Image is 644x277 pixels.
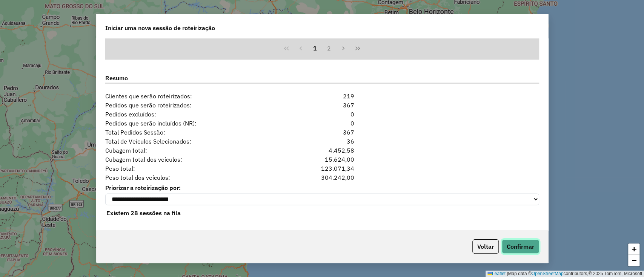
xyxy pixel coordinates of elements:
[105,183,539,192] label: Priorizar a roteirização por:
[632,256,636,265] span: −
[101,164,285,173] span: Peso total:
[336,41,350,55] button: Next Page
[101,110,285,119] span: Pedidos excluídos:
[628,243,639,255] a: Zoom in
[285,164,359,173] div: 123.071,34
[285,101,359,110] div: 367
[101,101,285,110] span: Pedidos que serão roteirizados:
[285,146,359,155] div: 4.452,58
[632,244,636,254] span: +
[101,128,285,137] span: Total Pedidos Sessão:
[101,119,285,128] span: Pedidos que serão incluídos (NR):
[101,173,285,182] span: Peso total dos veículos:
[502,239,539,254] button: Confirmar
[285,128,359,137] div: 367
[322,41,337,55] button: 2
[507,271,508,276] span: |
[101,155,285,164] span: Cubagem total dos veículos:
[285,137,359,146] div: 36
[105,73,539,84] label: Resumo
[105,23,215,32] span: Iniciar uma nova sessão de roteirização
[106,209,181,217] strong: Existem 28 sessões na fila
[285,155,359,164] div: 15.624,00
[101,146,285,155] span: Cubagem total:
[472,239,499,254] button: Voltar
[101,137,285,146] span: Total de Veículos Selecionados:
[486,271,644,277] div: Map data © contributors,© 2025 TomTom, Microsoft
[487,271,506,276] a: Leaflet
[532,271,564,276] a: OpenStreetMap
[285,173,359,182] div: 304.242,00
[285,110,359,119] div: 0
[101,92,285,101] span: Clientes que serão roteirizados:
[308,41,322,55] button: 1
[285,92,359,101] div: 219
[628,255,639,266] a: Zoom out
[350,41,365,55] button: Last Page
[285,119,359,128] div: 0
